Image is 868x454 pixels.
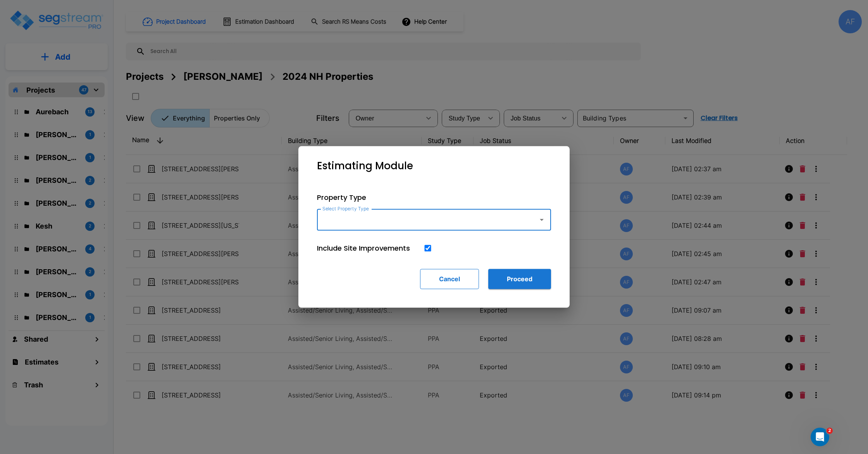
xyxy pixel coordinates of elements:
button: Cancel [420,269,479,289]
p: Property Type [317,192,551,203]
p: Include Site Improvements [317,243,410,253]
button: Proceed [488,269,551,289]
iframe: Intercom live chat [811,428,829,446]
p: Estimating Module [317,158,413,174]
label: Select Property Type [322,205,369,212]
span: 2 [827,428,833,434]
